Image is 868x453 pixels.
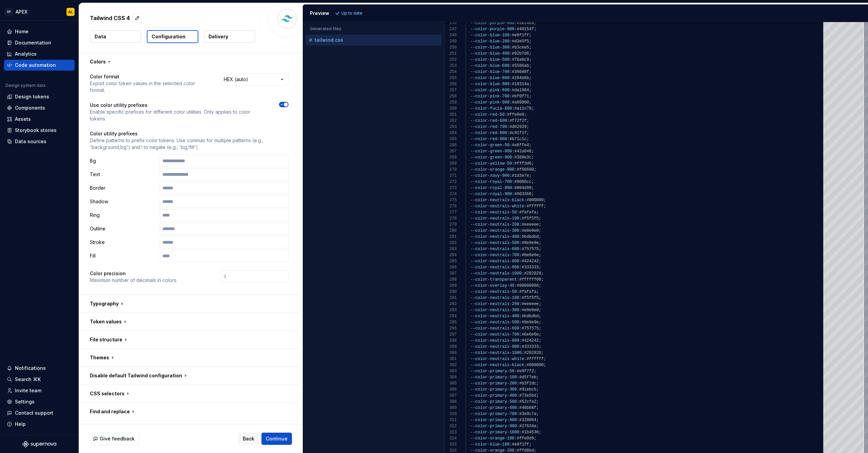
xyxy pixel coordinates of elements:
[90,14,130,22] p: Tailwind CSS 4
[512,76,529,80] span: #204b6b
[15,376,41,383] div: Search ⌘K
[521,320,538,325] span: #9e9e9e
[15,28,28,35] div: Home
[470,33,512,38] span: --color-blue-100:
[90,252,157,259] p: Fill
[445,57,457,63] div: 252
[527,363,544,367] span: #000000
[539,253,541,258] span: ;
[4,396,75,407] a: Settings
[4,385,75,396] a: Invite team
[517,27,534,32] span: #46154f
[539,344,541,349] span: ;
[90,137,289,151] p: Define patterns to prefix color tokens. Use commas for multiple patterns (e.g., 'background,bg') ...
[90,130,289,137] p: Color utility prefixes
[539,302,541,306] span: ;
[544,204,546,209] span: ;
[470,76,512,80] span: --color-blue-800:
[445,87,457,93] div: 257
[519,210,536,215] span: #fafafa
[15,138,46,145] div: Data sources
[1,4,77,19] button: OFAPEXAL
[470,143,512,148] span: --color-green-50:
[445,313,457,319] div: 294
[68,9,73,15] div: AL
[445,130,457,136] div: 264
[539,308,541,313] span: ;
[315,37,343,43] p: tailwind.css
[470,100,512,105] span: --color-pink-800:
[310,26,437,32] p: Generated files
[470,283,517,288] span: --color-overlay-40:
[512,39,529,44] span: #d3e5f5
[470,204,527,209] span: --color-neutrals-white:
[519,277,541,282] span: #ffffff00
[90,185,157,191] p: Border
[521,326,538,331] span: #757575
[470,112,507,117] span: --color-red-50:
[445,63,457,69] div: 253
[470,51,512,56] span: --color-blue-400:
[521,241,538,245] span: #9e9e9e
[5,8,13,16] div: OF
[15,365,46,372] div: Notifications
[521,314,538,319] span: #bdbdbd
[4,419,75,430] button: Help
[536,289,538,294] span: ;
[470,106,514,111] span: --color-fucia-800:
[470,302,521,306] span: --color-neutrals-200:
[16,8,27,15] div: APEX
[445,222,457,228] div: 279
[470,247,521,251] span: --color-neutrals-600:
[445,136,457,142] div: 265
[15,93,49,100] div: Design tokens
[90,157,157,164] p: Bg
[529,76,531,80] span: ;
[529,63,531,68] span: ;
[521,308,538,313] span: #e0e0e0
[529,82,531,87] span: ;
[445,197,457,203] div: 275
[445,185,457,191] div: 273
[445,246,457,252] div: 283
[521,296,538,300] span: #f5f5f5
[517,369,534,374] span: #e9f7f2
[517,167,534,172] span: #f66600
[90,270,177,277] p: Color precision
[470,369,517,374] span: --color-primary-50:
[524,112,526,117] span: ;
[90,433,139,445] button: Give feedback
[470,222,521,227] span: --color-neutrals-200:
[521,234,538,239] span: #bdbdbd
[470,314,521,319] span: --color-neutrals-400:
[539,265,541,270] span: ;
[4,408,75,418] button: Contact support
[544,363,546,367] span: ;
[539,296,541,300] span: ;
[445,38,457,44] div: 249
[445,270,457,277] div: 287
[512,143,529,148] span: #e0ffe4
[536,210,538,215] span: ;
[445,338,457,344] div: 298
[445,75,457,81] div: 255
[531,192,534,196] span: ;
[90,80,209,94] p: Export color token values in the selected color format.
[539,228,541,233] span: ;
[4,60,75,71] a: Code automation
[445,148,457,154] div: 267
[512,88,529,93] span: #da1884
[521,216,538,221] span: #f5f5f5
[445,118,457,124] div: 262
[445,173,457,179] div: 271
[541,271,544,276] span: ;
[445,93,457,99] div: 258
[527,198,544,203] span: #000000
[514,180,531,184] span: #0066cc
[470,332,521,337] span: --color-neutrals-700:
[445,142,457,148] div: 266
[521,332,538,337] span: #6e6e6e
[243,435,254,442] span: Back
[512,100,529,105] span: #a60860
[529,51,531,56] span: ;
